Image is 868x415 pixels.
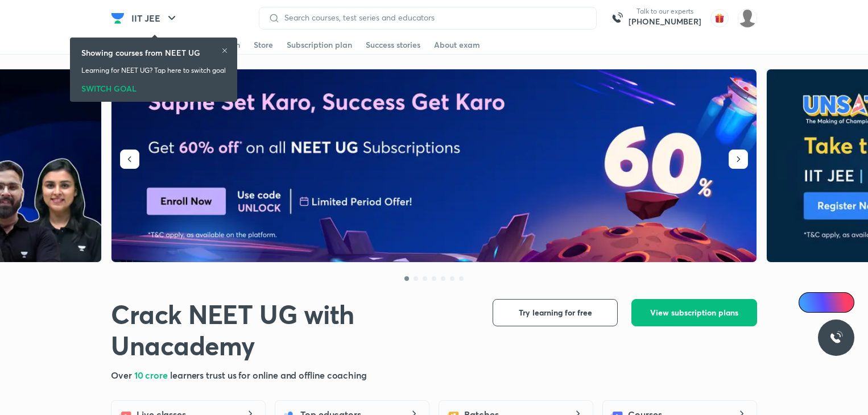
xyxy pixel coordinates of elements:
[81,65,226,76] p: Learning for NEET UG? Tap here to switch goal
[817,298,848,307] span: Ai Doubts
[111,369,134,381] span: Over
[829,331,843,345] img: ttu
[366,39,420,51] div: Success stories
[111,299,474,362] h1: Crack NEET UG with Unacademy
[629,7,701,16] p: Talk to our experts
[606,7,629,30] img: call-us
[81,47,200,59] h6: Showing courses from NEET UG
[629,16,701,27] a: [PHONE_NUMBER]
[111,11,125,25] img: Company Logo
[254,36,273,54] a: Store
[631,299,757,326] button: View subscription plans
[493,299,618,326] button: Try learning for free
[287,36,352,54] a: Subscription plan
[710,9,729,27] img: avatar
[434,36,480,54] a: About exam
[799,292,854,313] a: Ai Doubts
[805,298,815,307] img: Icon
[170,369,367,381] span: learners trust us for online and offline coaching
[287,39,352,51] div: Subscription plan
[366,36,420,54] a: Success stories
[254,39,273,51] div: Store
[738,9,757,28] img: Athira
[81,80,226,93] div: SWITCH GOAL
[134,369,170,381] span: 10 crore
[434,39,480,51] div: About exam
[519,307,592,318] span: Try learning for free
[650,307,738,318] span: View subscription plans
[280,13,587,22] input: Search courses, test series and educators
[125,7,185,30] button: IIT JEE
